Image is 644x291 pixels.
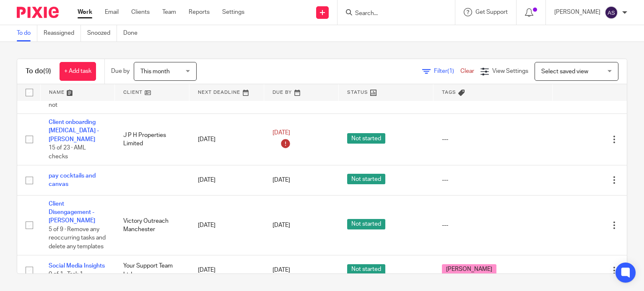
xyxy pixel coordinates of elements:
[60,62,96,81] a: + Add task
[442,221,544,229] div: ---
[49,76,106,108] span: 22 of 24 · check client manager filled out risk matrix and chase if not
[49,201,95,224] a: Client Disengagement - [PERSON_NAME]
[105,8,119,16] a: Email
[273,222,290,228] span: [DATE]
[115,114,190,165] td: J P H Properties Limited
[442,264,496,275] span: [PERSON_NAME]
[78,8,92,16] a: Work
[475,9,508,15] span: Get Support
[460,68,474,74] a: Clear
[44,25,81,41] a: Reassigned
[273,177,290,183] span: [DATE]
[162,8,176,16] a: Team
[492,68,528,74] span: View Settings
[354,10,430,18] input: Search
[434,68,460,74] span: Filter
[442,135,544,144] div: ---
[115,255,190,285] td: Your Support Team Ltd
[347,133,385,144] span: Not started
[49,272,83,278] span: 0 of 1 · Task 1
[26,67,51,76] h1: To do
[554,8,600,16] p: [PERSON_NAME]
[347,174,385,184] span: Not started
[49,173,96,187] a: pay cocktails and canvas
[273,267,290,273] span: [DATE]
[190,165,264,195] td: [DATE]
[190,255,264,285] td: [DATE]
[190,195,264,255] td: [DATE]
[49,227,106,250] span: 5 of 9 · Remove any reoccurring tasks and delete any templates
[131,8,150,16] a: Clients
[541,69,588,75] span: Select saved view
[49,263,105,269] a: Social Media Insights
[447,68,454,74] span: (1)
[115,195,190,255] td: Victory Outreach Manchester
[442,90,456,95] span: Tags
[43,68,51,75] span: (9)
[17,25,37,41] a: To do
[17,7,59,18] img: Pixie
[347,264,385,275] span: Not started
[111,67,130,75] p: Due by
[49,119,99,142] a: Client onboarding [MEDICAL_DATA] - [PERSON_NAME]
[605,6,618,19] img: svg%3E
[347,219,385,229] span: Not started
[189,8,210,16] a: Reports
[222,8,244,16] a: Settings
[273,130,290,136] span: [DATE]
[123,25,144,41] a: Done
[140,69,170,75] span: This month
[190,114,264,165] td: [DATE]
[442,176,544,184] div: ---
[87,25,117,41] a: Snoozed
[49,145,86,160] span: 15 of 23 · AML checks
